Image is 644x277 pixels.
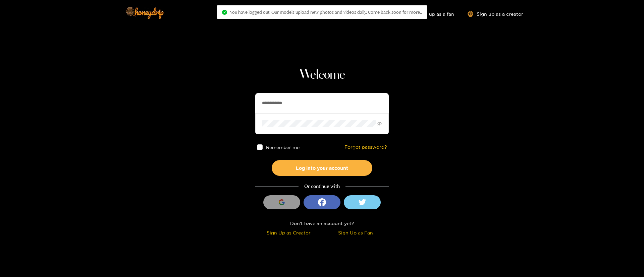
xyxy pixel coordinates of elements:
span: check-circle [222,10,227,15]
span: You have logged out. Our models upload new photos and videos daily. Come back soon for more.. [230,9,422,15]
div: Or continue with [255,183,389,190]
a: Sign up as a creator [468,11,523,17]
div: Don't have an account yet? [255,219,389,227]
a: Sign up as a fan [408,11,454,17]
span: Remember me [266,145,300,150]
button: Log into your account [272,160,372,176]
a: Forgot password? [344,144,387,150]
div: Sign Up as Creator [257,229,320,236]
span: eye-invisible [377,122,382,126]
h1: Welcome [255,67,389,83]
div: Sign Up as Fan [324,229,387,236]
